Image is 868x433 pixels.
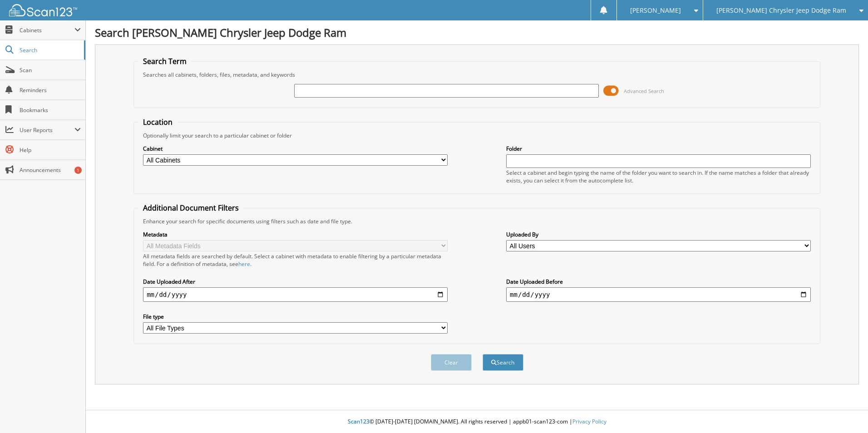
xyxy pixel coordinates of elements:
[138,217,815,225] div: Enhance your search for specific documents using filters such as date and file type.
[74,167,82,174] div: 1
[20,126,74,134] span: User Reports
[20,166,81,174] span: Announcements
[506,287,811,302] input: end
[624,88,664,94] span: Advanced Search
[138,56,191,66] legend: Search Term
[143,252,448,268] div: All metadata fields are searched by default. Select a cabinet with metadata to enable filtering b...
[95,25,859,40] h1: Search [PERSON_NAME] Chrysler Jeep Dodge Ram
[138,71,815,79] div: Searches all cabinets, folders, files, metadata, and keywords
[716,8,846,13] span: [PERSON_NAME] Chrysler Jeep Dodge Ram
[431,354,472,371] button: Clear
[20,26,74,34] span: Cabinets
[506,145,811,153] label: Folder
[143,287,448,302] input: start
[506,169,811,184] div: Select a cabinet and begin typing the name of the folder you want to search in. If the name match...
[572,418,607,425] a: Privacy Policy
[138,203,243,213] legend: Additional Document Filters
[138,132,815,139] div: Optionally limit your search to a particular cabinet or folder
[20,66,81,74] span: Scan
[20,46,79,54] span: Search
[143,313,448,320] label: File type
[143,145,448,153] label: Cabinet
[138,117,177,127] legend: Location
[20,146,81,154] span: Help
[348,418,370,425] span: Scan123
[506,278,811,285] label: Date Uploaded Before
[20,106,81,114] span: Bookmarks
[238,260,250,268] a: here
[9,4,77,16] img: scan123-logo-white.svg
[483,354,523,371] button: Search
[20,86,81,94] span: Reminders
[630,8,681,13] span: [PERSON_NAME]
[86,411,868,433] div: © [DATE]-[DATE] [DOMAIN_NAME]. All rights reserved | appb01-scan123-com |
[143,278,448,285] label: Date Uploaded After
[506,231,811,238] label: Uploaded By
[143,231,448,238] label: Metadata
